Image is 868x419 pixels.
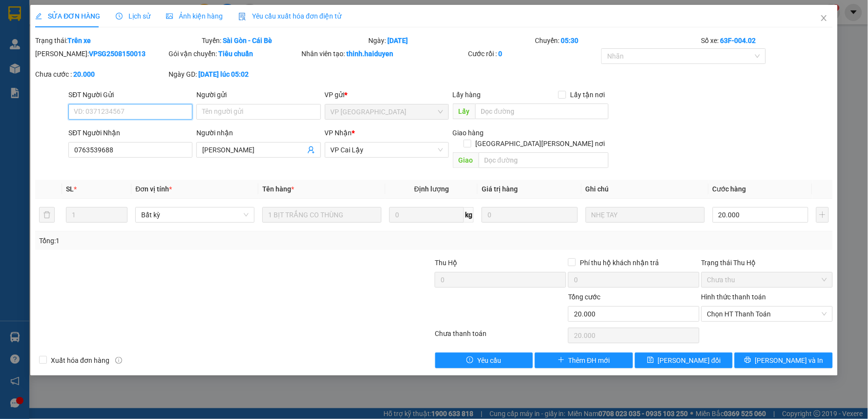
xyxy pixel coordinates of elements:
[116,13,123,20] span: clock-circle
[535,353,633,368] button: plusThêm ĐH mới
[499,50,503,58] b: 0
[68,127,192,138] div: SĐT Người Nhận
[34,35,201,46] div: Trạng thái:
[582,180,709,199] th: Ghi chú
[701,293,766,301] label: Hình thức thanh toán
[89,50,146,58] b: VPSG2508150013
[658,355,721,366] span: [PERSON_NAME] đổi
[482,185,518,193] span: Giá trị hàng
[387,37,408,44] b: [DATE]
[568,293,600,301] span: Tổng cước
[39,235,335,246] div: Tổng: 1
[35,13,42,20] span: edit
[302,48,466,59] div: Nhân viên tạo:
[744,356,751,364] span: printer
[453,104,475,119] span: Lấy
[66,185,74,193] span: SL
[735,353,833,368] button: printer[PERSON_NAME] và In
[707,272,827,287] span: Chưa thu
[701,257,833,268] div: Trạng thái Thu Hộ
[262,207,381,223] input: VD: Bàn, Ghế
[39,207,55,223] button: delete
[367,35,534,46] div: Ngày:
[238,13,246,21] img: icon
[262,185,294,193] span: Tên hàng
[482,207,578,223] input: 0
[713,185,746,193] span: Cước hàng
[453,129,484,137] span: Giao hàng
[586,207,705,223] input: Ghi Chú
[196,127,320,138] div: Người nhận
[816,207,828,223] button: plus
[198,70,249,78] b: [DATE] lúc 05:02
[471,138,609,149] span: [GEOGRAPHIC_DATA][PERSON_NAME] nơi
[307,146,315,154] span: user-add
[479,152,609,168] input: Dọc đường
[720,37,756,44] b: 63F-004.02
[434,328,567,345] div: Chưa thanh toán
[325,129,352,137] span: VP Nhận
[196,89,320,100] div: Người gửi
[475,104,609,119] input: Dọc đường
[169,48,300,59] div: Gói vận chuyển:
[569,355,610,366] span: Thêm ĐH mới
[466,356,473,364] span: exclamation-circle
[810,5,838,32] button: Close
[414,185,449,193] span: Định lượng
[73,70,95,78] b: 20.000
[68,89,192,100] div: SĐT Người Gửi
[135,185,172,193] span: Đơn vị tính
[477,355,501,366] span: Yêu cầu
[116,12,150,20] span: Lịch sử
[331,105,443,119] span: VP Sài Gòn
[35,69,167,80] div: Chưa cước :
[561,37,578,44] b: 05:30
[755,355,824,366] span: [PERSON_NAME] và In
[558,356,565,364] span: plus
[218,50,253,58] b: Tiêu chuẩn
[820,14,828,22] span: close
[115,357,122,364] span: info-circle
[707,307,827,321] span: Chọn HT Thanh Toán
[47,355,113,366] span: Xuất hóa đơn hàng
[464,207,474,223] span: kg
[331,143,443,157] span: VP Cai Lậy
[347,50,394,58] b: thinh.haiduyen
[325,89,449,100] div: VP gửi
[453,152,479,168] span: Giao
[141,208,249,222] span: Bất kỳ
[576,257,663,268] span: Phí thu hộ khách nhận trả
[453,91,481,99] span: Lấy hàng
[201,35,367,46] div: Tuyến:
[435,353,533,368] button: exclamation-circleYêu cầu
[468,48,600,59] div: Cước rồi :
[166,13,173,20] span: picture
[534,35,700,46] div: Chuyến:
[35,12,100,20] span: SỬA ĐƠN HÀNG
[238,12,341,20] span: Yêu cầu xuất hóa đơn điện tử
[700,35,834,46] div: Số xe:
[635,353,733,368] button: save[PERSON_NAME] đổi
[67,37,91,44] b: Trên xe
[566,89,609,100] span: Lấy tận nơi
[223,37,272,44] b: Sài Gòn - Cái Bè
[166,12,223,20] span: Ảnh kiện hàng
[435,259,457,267] span: Thu Hộ
[35,48,167,59] div: [PERSON_NAME]:
[169,69,300,80] div: Ngày GD:
[647,356,654,364] span: save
